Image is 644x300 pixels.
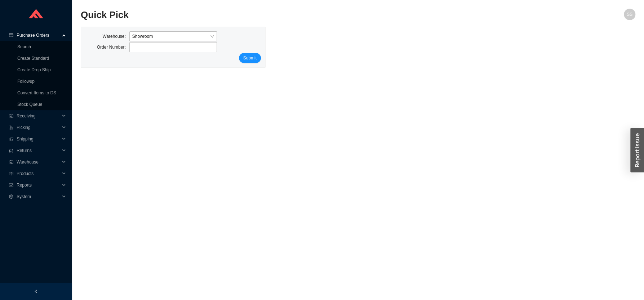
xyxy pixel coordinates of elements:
[34,289,38,294] span: left
[17,90,56,95] a: Convert Items to DS
[17,145,60,156] span: Returns
[102,31,129,41] label: Warehouse
[17,67,51,72] a: Create Drop Ship
[17,79,35,84] a: Followup
[9,194,14,199] span: setting
[17,110,60,122] span: Receiving
[9,33,14,37] span: credit-card
[9,148,14,153] span: customer-service
[97,42,129,52] label: Order Number
[17,179,60,191] span: Reports
[17,191,60,202] span: System
[17,168,60,179] span: Products
[9,183,14,187] span: fund
[17,56,49,61] a: Create Standard
[132,32,214,41] span: Showroom
[17,44,31,49] a: Search
[17,133,60,145] span: Shipping
[243,54,257,62] span: Submit
[239,53,261,63] button: Submit
[17,156,60,168] span: Warehouse
[17,102,42,107] a: Stock Queue
[17,122,60,133] span: Picking
[17,30,60,41] span: Purchase Orders
[81,9,497,21] h2: Quick Pick
[9,171,14,176] span: read
[627,9,632,20] span: SS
